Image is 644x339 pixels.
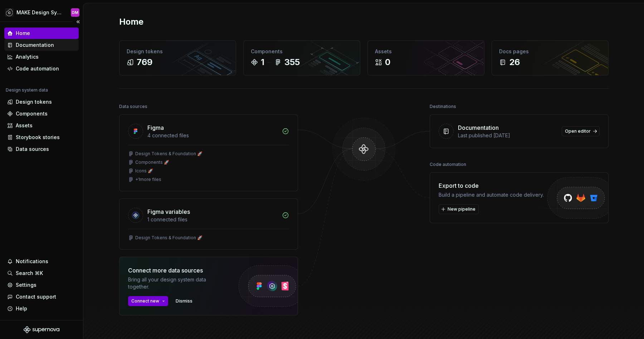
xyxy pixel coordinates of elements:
div: 355 [284,56,300,68]
a: Open editor [562,126,600,136]
a: Figma variables1 connected filesDesign Tokens & Foundation 🚀 [119,198,298,250]
span: Dismiss [176,298,192,304]
div: Home [16,30,30,37]
div: Components [251,48,353,55]
button: MAKE Design SystemDM [1,5,82,20]
button: Help [4,303,79,314]
div: Analytics [16,53,39,60]
div: Components [16,110,48,117]
div: Destinations [430,102,456,112]
div: Documentation [16,41,54,49]
div: + 1 more files [135,177,161,182]
a: Design tokens769 [119,40,236,75]
div: Storybook stories [16,134,60,141]
div: Connect more data sources [128,266,225,275]
div: Last published [DATE] [458,132,557,139]
span: Connect new [131,298,159,304]
a: Docs pages26 [492,40,609,75]
div: Documentation [458,123,499,132]
div: 769 [137,56,152,68]
button: New pipeline [439,204,479,214]
div: Docs pages [499,48,601,55]
div: Assets [16,122,33,129]
div: Build a pipeline and automate code delivery. [439,191,544,198]
div: Notifications [16,258,48,265]
div: Settings [16,281,36,289]
div: 1 connected files [147,216,278,223]
a: Components1355 [243,40,360,75]
img: f5634f2a-3c0d-4c0b-9dc3-3862a3e014c7.png [5,8,14,17]
div: Design system data [6,87,48,93]
div: Contact support [16,293,56,300]
div: 4 connected files [147,132,278,139]
a: Assets [4,120,79,131]
button: Collapse sidebar [73,17,83,27]
a: Figma4 connected filesDesign Tokens & Foundation 🚀Components 🚀Icons 🚀+1more files [119,114,298,191]
div: Figma [147,123,164,132]
a: Data sources [4,143,79,155]
div: Code automation [16,65,59,72]
div: Bring all your design system data together. [128,276,225,290]
a: Code automation [4,63,79,74]
button: Search ⌘K [4,267,79,279]
span: New pipeline [448,206,475,212]
a: Documentation [4,39,79,51]
h2: Home [119,16,143,28]
div: MAKE Design System [16,9,62,16]
a: Assets0 [367,40,484,75]
a: Home [4,28,79,39]
a: Settings [4,279,79,291]
div: Export to code [439,181,544,190]
div: Search ⌘K [16,270,43,277]
div: Data sources [16,146,49,153]
div: 1 [261,56,264,68]
div: Design tokens [16,98,52,105]
div: Code automation [430,159,466,169]
button: Contact support [4,291,79,303]
div: Figma variables [147,207,190,216]
div: 0 [385,56,390,68]
div: 26 [509,56,520,68]
button: Connect new [128,296,168,306]
a: Storybook stories [4,132,79,143]
button: Dismiss [172,296,196,306]
div: Icons 🚀 [135,168,153,174]
div: Design Tokens & Foundation 🚀 [135,235,203,241]
div: Components 🚀 [135,159,169,165]
span: Open editor [565,128,591,134]
button: Notifications [4,256,79,267]
div: DM [72,10,78,15]
a: Analytics [4,51,79,63]
a: Design tokens [4,96,79,108]
div: Data sources [119,102,147,112]
div: Assets [375,48,477,55]
svg: Supernova Logo [24,326,59,333]
div: Design Tokens & Foundation 🚀 [135,151,203,157]
div: Help [16,305,27,312]
div: Design tokens [127,48,229,55]
a: Components [4,108,79,119]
